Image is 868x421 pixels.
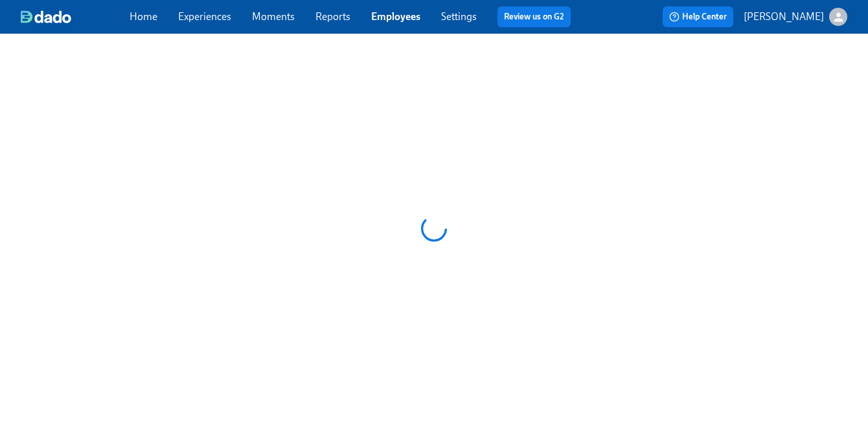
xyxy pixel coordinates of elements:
a: dado [21,10,130,23]
p: [PERSON_NAME] [744,10,824,24]
a: Review us on G2 [504,10,564,23]
button: [PERSON_NAME] [744,8,847,26]
button: Review us on G2 [497,6,571,27]
a: Experiences [178,10,231,23]
a: Employees [371,10,420,23]
a: Settings [441,10,477,23]
a: Home [130,10,157,23]
a: Moments [252,10,295,23]
a: Reports [315,10,350,23]
button: Help Center [663,6,733,27]
span: Help Center [669,10,727,23]
img: dado [21,10,71,23]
